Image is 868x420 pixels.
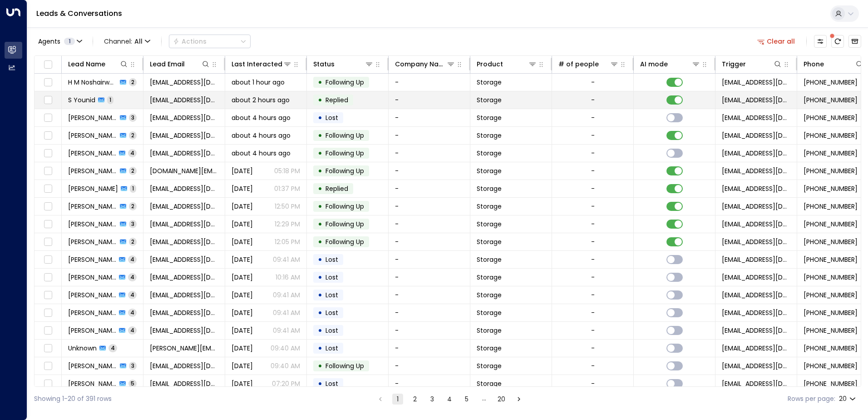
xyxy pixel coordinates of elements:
[42,307,54,319] span: Toggle select row
[169,35,251,48] button: Actions
[275,220,300,229] p: 12:29 PM
[34,394,112,404] div: Showing 1-20 of 391 rows
[318,287,322,303] div: •
[318,163,322,179] div: •
[389,357,470,375] td: -
[477,326,502,335] span: Storage
[68,113,117,122] span: Christina Flavin
[68,59,105,70] div: Lead Name
[591,166,595,175] div: -
[150,149,218,158] span: hamzah6645@gmail.com
[68,290,116,300] span: Jas Dad
[804,202,858,211] span: +447856507220
[42,77,54,88] span: Toggle select row
[325,344,338,353] span: Lost
[68,95,95,105] span: S Younid
[804,59,864,70] div: Phone
[496,394,507,405] button: Go to page 20
[395,59,455,70] div: Company Name
[232,184,253,193] span: Yesterday
[150,220,218,229] span: roheel_haider@hotmail.com
[389,127,470,144] td: -
[273,290,300,300] p: 09:41 AM
[129,238,137,245] span: 2
[804,59,824,70] div: Phone
[389,322,470,339] td: -
[313,59,374,70] div: Status
[42,219,54,230] span: Toggle select row
[68,202,117,211] span: Maryam Zaman
[722,308,790,317] span: leads@space-station.co.uk
[272,379,300,388] p: 07:20 PM
[42,290,54,301] span: Toggle select row
[477,59,503,70] div: Product
[318,145,322,161] div: •
[389,145,470,162] td: -
[722,78,790,87] span: leads@space-station.co.uk
[477,202,502,211] span: Storage
[271,344,300,353] p: 09:40 AM
[42,183,54,195] span: Toggle select row
[232,237,253,246] span: Yesterday
[591,149,595,158] div: -
[150,379,218,388] span: aamir03@yahoo.co.uk
[68,166,117,175] span: Michelle Hewitt
[150,78,218,87] span: cnoshair@gmail.com
[804,290,858,300] span: +4479797362512
[558,59,619,70] div: # of people
[232,95,290,105] span: about 2 hours ago
[804,237,858,246] span: +447943851246
[804,78,858,87] span: +447342387937
[42,236,54,248] span: Toggle select row
[804,184,858,193] span: +447787426124
[128,255,137,263] span: 4
[42,254,54,265] span: Toggle select row
[591,344,595,353] div: -
[591,113,595,122] div: -
[325,379,338,388] span: Lost
[150,361,218,370] span: deano1988av@outlook.com
[150,131,218,140] span: courtneyknight317@gmail.com
[848,35,861,48] button: Archived Leads
[477,308,502,317] span: Storage
[68,273,116,282] span: Daniel Colman
[128,380,137,387] span: 5
[313,59,335,70] div: Status
[325,131,364,140] span: Following Up
[325,95,348,105] span: Replied
[150,59,210,70] div: Lead Email
[129,131,137,139] span: 2
[68,326,116,335] span: Victoria Dyer
[128,291,137,299] span: 4
[232,113,291,122] span: about 4 hours ago
[477,166,502,175] span: Storage
[477,255,502,264] span: Storage
[128,309,137,316] span: 4
[389,269,470,286] td: -
[36,8,122,19] a: Leads & Conversations
[722,202,790,211] span: leads@space-station.co.uk
[318,252,322,267] div: •
[318,110,322,125] div: •
[640,59,700,70] div: AI mode
[722,344,790,353] span: leads@space-station.co.uk
[477,237,502,246] span: Storage
[68,237,117,246] span: Lauren Aldridge
[325,361,364,370] span: Following Up
[318,216,322,232] div: •
[130,185,136,192] span: 1
[389,286,470,304] td: -
[478,394,489,405] div: …
[150,290,218,300] span: hhh56575@live.com
[232,308,253,317] span: Yesterday
[395,59,446,70] div: Company Name
[444,394,455,405] button: Go to page 4
[34,35,85,48] button: Agents1
[804,113,858,122] span: +447875540897
[318,358,322,374] div: •
[591,78,595,87] div: -
[42,95,54,106] span: Toggle select row
[389,109,470,126] td: -
[804,149,858,158] span: +447785535324
[318,234,322,250] div: •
